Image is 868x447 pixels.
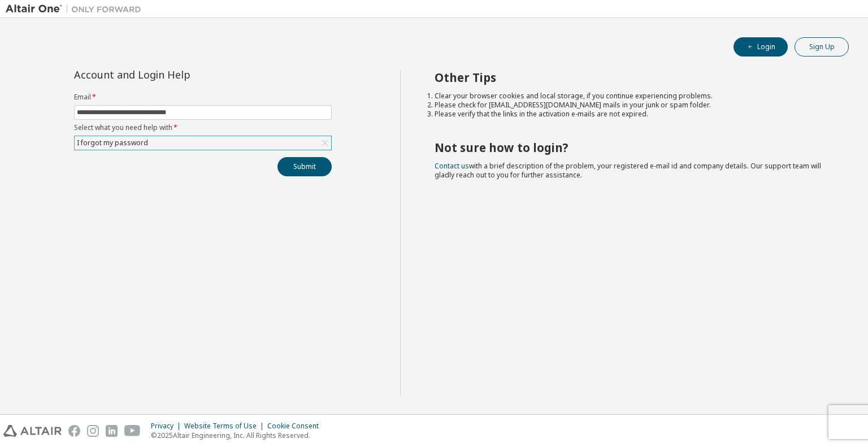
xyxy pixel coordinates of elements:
label: Email [74,93,332,102]
img: altair_logo.svg [3,425,62,437]
button: Submit [277,157,332,176]
a: Contact us [435,161,469,171]
span: with a brief description of the problem, your registered e-mail id and company details. Our suppo... [435,161,821,180]
button: Sign Up [795,37,849,57]
div: Cookie Consent [267,422,325,431]
img: instagram.svg [87,425,99,437]
li: Clear your browser cookies and local storage, if you continue experiencing problems. [435,92,829,101]
h2: Not sure how to login? [435,140,829,155]
img: linkedin.svg [106,425,118,437]
img: youtube.svg [124,425,141,437]
button: Login [734,37,788,57]
div: Privacy [151,422,184,431]
div: I forgot my password [75,136,331,150]
h2: Other Tips [435,70,829,85]
p: © 2025 Altair Engineering, Inc. All Rights Reserved. [151,431,325,440]
img: Altair One [6,3,147,15]
div: I forgot my password [75,137,150,149]
div: Website Terms of Use [184,422,267,431]
li: Please check for [EMAIL_ADDRESS][DOMAIN_NAME] mails in your junk or spam folder. [435,101,829,110]
div: Account and Login Help [74,70,280,79]
li: Please verify that the links in the activation e-mails are not expired. [435,110,829,119]
img: facebook.svg [68,425,80,437]
label: Select what you need help with [74,123,332,132]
